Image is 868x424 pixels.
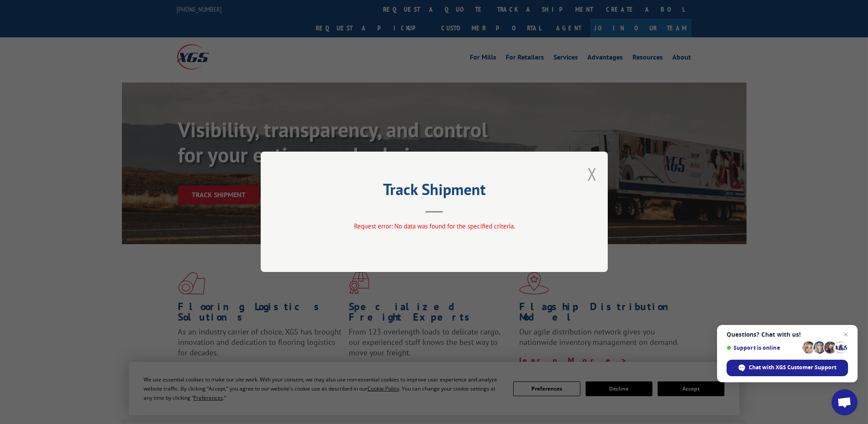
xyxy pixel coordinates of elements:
[727,360,848,376] span: Chat with XGS Customer Support
[749,364,837,371] span: Chat with XGS Customer Support
[587,162,597,185] button: Close modal
[832,389,858,415] a: Open chat
[727,331,848,338] span: Questions? Chat with us!
[304,183,564,200] h2: Track Shipment
[354,222,514,231] span: Request error: No data was found for the specified criteria.
[727,344,799,351] span: Support is online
